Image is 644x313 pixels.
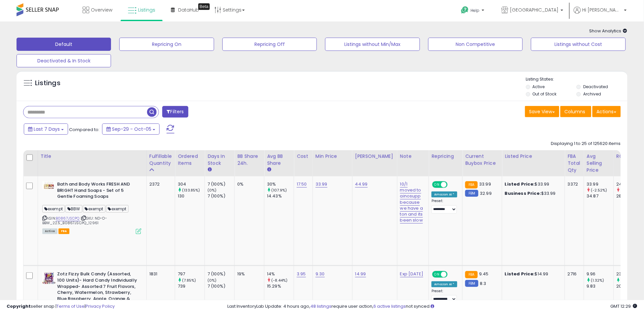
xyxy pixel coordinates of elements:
span: ON [433,182,441,188]
div: Last InventoryLab Update: 4 hours ago, require user action, not synced. [227,303,637,310]
b: Bath and Body Works FRESH AND BRIGHT Hand Soaps - Set of 5 Gentle Foaming Soaps [57,181,137,201]
button: Listings without Cost [531,38,625,51]
span: 8.3 [480,280,486,287]
small: Days In Stock. [208,167,211,173]
div: 9.83 [587,283,614,289]
div: 24.17% [617,181,643,187]
button: Filters [162,106,188,118]
a: 17.50 [297,181,307,188]
div: seller snap | | [7,303,115,310]
span: OFF [447,182,457,188]
div: Listed Price [505,153,562,160]
div: Current Buybox Price [465,153,499,167]
div: Amazon AI * [432,281,457,287]
span: Hi [PERSON_NAME] [583,7,622,13]
div: 19% [237,271,259,277]
div: 2372 [149,181,170,187]
span: Columns [565,108,586,115]
div: Ordered Items [178,153,202,167]
div: Preset: [432,199,457,213]
span: OFF [447,272,457,277]
img: 41c2tn-UQJL._SL40_.jpg [42,181,56,190]
span: Overview [91,7,112,13]
div: 33.99 [587,181,614,187]
label: Deactivated [584,84,608,89]
span: Listings [138,7,155,13]
button: Last 7 Days [24,123,68,135]
span: Last 7 Days [34,126,60,132]
span: FBA [58,228,70,234]
span: 32.99 [480,190,492,196]
label: Archived [584,91,601,97]
div: 20.55% [617,283,643,289]
i: Get Help [461,6,469,14]
div: Displaying 1 to 25 of 125620 items [551,141,621,147]
div: 2716 [568,271,579,277]
button: Repricing Off [222,38,317,51]
div: 7 (100%) [208,271,234,277]
a: 10/1 moved to ainosupp because we have a ton and its been slow [400,181,423,224]
div: ASIN: [42,181,141,233]
a: 3.95 [297,271,306,277]
small: (0%) [208,278,217,283]
div: 739 [178,283,205,289]
button: Listings without Min/Max [325,38,420,51]
div: ROI [617,153,641,160]
button: Sep-29 - Oct-05 [102,123,160,135]
p: Listing States: [526,76,627,83]
div: $33.99 [505,191,560,196]
span: BBW [65,205,82,213]
a: 48 listings [310,303,331,309]
button: Default [17,38,111,51]
a: 14.99 [355,271,366,277]
a: 6 active listings [373,303,406,309]
span: exempt [83,205,105,213]
span: exempt [42,205,65,213]
div: Min Price [316,153,350,160]
div: Amazon AI * [432,191,457,197]
div: 9.96 [587,271,614,277]
div: Repricing [432,153,460,160]
div: FBA Total Qty [568,153,581,174]
strong: Copyright [7,303,31,309]
span: 9.45 [479,271,489,277]
div: Cost [297,153,310,160]
div: BB Share 24h. [237,153,261,167]
a: Exp [DATE] [400,271,424,277]
span: | SKU: ND-O-BBW_22.5_B0867JSCPQ_12961 [42,216,107,226]
label: Active [533,84,545,89]
small: (12.6%) [621,278,634,283]
button: Deactivated & In Stock [17,54,111,67]
div: 34.87 [587,193,614,199]
button: Save View [525,106,559,117]
a: Terms of Use [57,303,85,309]
div: Title [41,153,144,160]
small: (7.85%) [182,278,196,283]
button: Repricing On [119,38,214,51]
div: 28.35% [617,193,643,199]
label: Out of Stock [533,91,557,97]
a: B0867JSCPQ [56,216,80,221]
span: 33.99 [479,181,491,187]
div: 3372 [568,181,579,187]
small: FBA [465,181,477,189]
div: [PERSON_NAME] [355,153,395,160]
div: 1831 [149,271,170,277]
span: Show Analytics [589,28,627,34]
small: Avg BB Share. [267,167,271,173]
small: (1.32%) [591,278,604,283]
button: Columns [560,106,591,117]
div: 797 [178,271,205,277]
small: FBM [465,280,478,287]
button: Actions [592,106,621,117]
span: exempt [106,205,129,213]
div: 7 (100%) [208,181,234,187]
div: 14.43% [267,193,294,199]
div: Avg BB Share [267,153,291,167]
div: $33.99 [505,181,560,187]
div: 23.14% [617,271,643,277]
span: Compared to: [69,126,99,133]
div: Avg Selling Price [587,153,611,174]
a: Privacy Policy [86,303,115,309]
b: Listed Price: [505,271,535,277]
